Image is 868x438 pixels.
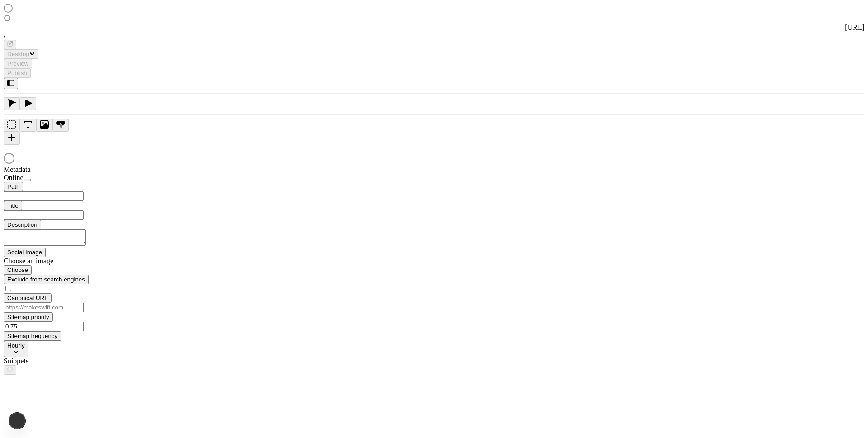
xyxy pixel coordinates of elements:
[4,166,112,174] div: Metadata
[4,59,32,68] button: Preview
[4,220,41,229] button: Description
[36,119,52,132] button: Image
[4,248,46,257] button: Social Image
[7,342,25,349] span: Hourly
[4,68,31,78] button: Publish
[4,265,32,275] button: Choose
[4,182,23,191] button: Path
[4,49,38,59] button: Desktop
[4,119,20,132] button: Box
[4,257,112,265] div: Choose an image
[4,24,864,32] div: [URL]
[7,60,28,67] span: Preview
[4,293,52,303] button: Canonical URL
[4,201,22,210] button: Title
[4,32,864,40] div: /
[7,267,28,273] span: Choose
[4,341,28,357] button: Hourly
[52,119,69,132] button: Button
[4,275,89,284] button: Exclude from search engines
[4,357,112,365] div: Snippets
[7,51,29,57] span: Desktop
[20,119,36,132] button: Text
[7,70,27,76] span: Publish
[4,174,24,181] span: Online
[4,303,84,312] input: https://makeswift.com
[4,331,61,341] button: Sitemap frequency
[4,312,53,322] button: Sitemap priority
